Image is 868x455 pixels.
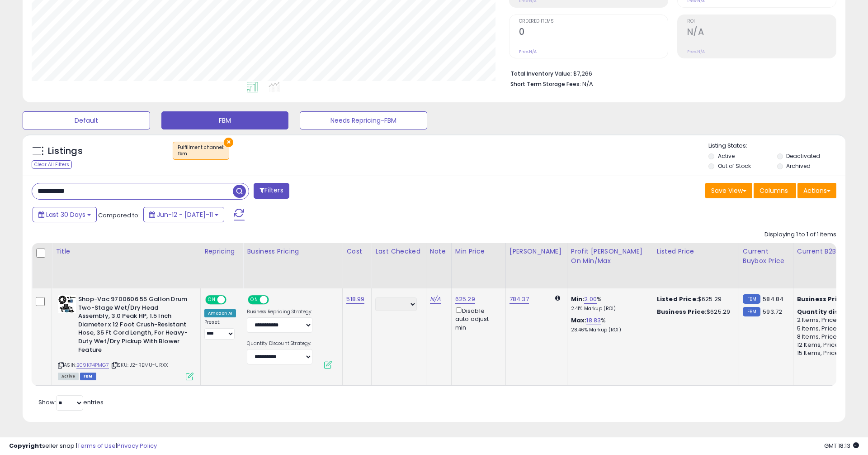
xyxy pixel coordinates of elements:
button: Needs Repricing-FBM [300,111,427,129]
h2: 0 [519,27,668,39]
label: Business Repricing Strategy: [247,309,312,315]
button: Filters [254,183,289,199]
div: Note [430,247,448,256]
div: $625.29 [657,308,732,316]
div: % [571,316,646,333]
th: The percentage added to the cost of goods (COGS) that forms the calculator for Min & Max prices. [567,243,653,288]
b: Shop-Vac 9700606 55 Gallon Drum Two-Stage Wet/Dry Head Assembly, 3.0 Peak HP, 1.5 Inch Diameter x... [78,295,188,356]
span: All listings currently available for purchase on Amazon [58,373,79,380]
div: ASIN: [58,295,193,379]
b: Business Price: [657,307,707,316]
a: N/A [430,295,441,304]
img: 41UjSCwOGwL._SL40_.jpg [58,295,76,313]
span: 593.72 [763,307,782,316]
label: Archived [786,162,811,170]
div: Title [56,247,197,256]
span: ROI [687,19,836,24]
span: Ordered Items [519,19,668,24]
button: Columns [754,183,796,198]
label: Active [718,152,735,160]
label: Quantity Discount Strategy: [247,340,312,347]
a: 784.37 [509,295,529,304]
div: fbm [178,151,224,157]
b: Total Inventory Value: [510,70,572,77]
a: 18.83 [586,316,601,325]
span: Fulfillment channel : [178,144,224,158]
button: Save View [705,183,752,198]
a: 518.99 [346,295,364,304]
div: Preset: [204,319,236,340]
div: Displaying 1 to 1 of 1 items [764,230,836,239]
span: N/A [582,80,593,88]
a: B09KP4PMG7 [76,361,109,369]
div: Cost [346,247,368,256]
li: $7,266 [510,67,830,78]
div: Last Checked [375,247,422,256]
a: 2.00 [584,295,597,304]
span: Columns [759,186,788,195]
h2: N/A [687,27,836,39]
button: FBM [161,111,289,129]
div: Repricing [204,247,239,256]
span: ON [249,296,260,304]
b: Max: [571,316,587,325]
a: Terms of Use [77,441,116,450]
p: 28.46% Markup (ROI) [571,327,646,333]
span: 2025-08-11 18:13 GMT [824,441,859,450]
span: Compared to: [98,211,140,220]
div: Current Buybox Price [743,247,789,266]
label: Deactivated [786,152,820,160]
th: CSV column name: cust_attr_2_Last Checked [372,243,426,288]
div: Profit [PERSON_NAME] on Min/Max [571,247,649,266]
span: OFF [268,296,282,304]
b: Quantity discounts [797,307,862,316]
span: OFF [225,296,240,304]
span: Last 30 Days [46,210,85,219]
small: FBM [743,294,760,304]
p: 2.41% Markup (ROI) [571,306,646,312]
button: Actions [797,183,836,198]
div: [PERSON_NAME] [509,247,563,256]
small: FBM [743,307,760,316]
div: Listed Price [657,247,735,256]
div: Amazon AI [204,309,236,317]
span: Jun-12 - [DATE]-11 [157,210,213,219]
strong: Copyright [9,441,42,450]
button: Jun-12 - [DATE]-11 [143,207,224,222]
p: Listing States: [708,142,845,150]
div: Business Pricing [247,247,339,256]
span: | SKU: J2-REMU-URXX [110,361,168,369]
div: seller snap | | [9,442,157,450]
a: Privacy Policy [117,441,157,450]
small: Prev: N/A [519,49,537,54]
div: Min Price [455,247,502,256]
button: Default [23,111,150,129]
div: Disable auto adjust min [455,306,499,332]
h5: Listings [48,145,83,158]
span: Show: entries [38,398,104,407]
small: Prev: N/A [687,49,705,54]
b: Listed Price: [657,295,698,303]
span: FBM [80,373,96,380]
b: Min: [571,295,585,303]
a: 625.29 [455,295,475,304]
div: $625.29 [657,295,732,303]
button: × [224,138,233,147]
button: Last 30 Days [33,207,97,222]
div: % [571,295,646,312]
label: Out of Stock [718,162,751,170]
b: Short Term Storage Fees: [510,80,581,88]
span: 584.84 [763,295,783,303]
div: Clear All Filters [32,160,72,169]
b: Business Price: [797,295,847,303]
span: ON [206,296,217,304]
